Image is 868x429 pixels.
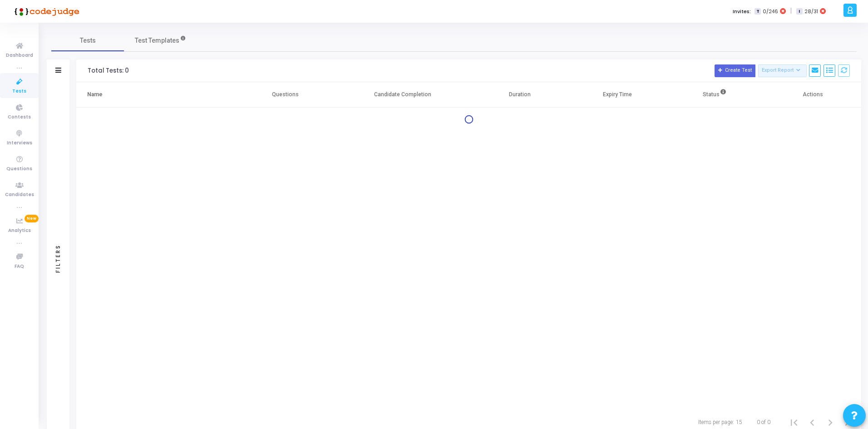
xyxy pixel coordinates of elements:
[763,8,778,15] span: 0/246
[790,6,792,16] span: |
[8,113,31,121] span: Contests
[12,88,26,95] span: Tests
[764,82,861,108] th: Actions
[15,263,24,271] span: FAQ
[698,418,734,426] div: Items per page:
[8,227,31,235] span: Analytics
[758,64,807,77] button: Export Report
[666,82,764,108] th: Status
[54,208,62,308] div: Filters
[76,82,237,108] th: Name
[88,67,129,74] div: Total Tests: 0
[757,418,770,426] div: 0 of 0
[715,64,755,77] button: Create Test
[135,36,179,45] span: Test Templates
[80,36,96,45] span: Tests
[11,2,79,20] img: logo
[568,82,666,108] th: Expiry Time
[6,52,33,59] span: Dashboard
[733,8,751,15] label: Invites:
[6,165,32,173] span: Questions
[237,82,334,108] th: Questions
[736,418,742,426] div: 15
[804,8,818,15] span: 28/31
[796,8,802,15] span: I
[471,82,568,108] th: Duration
[755,8,760,15] span: T
[334,82,471,108] th: Candidate Completion
[25,215,39,222] span: New
[5,191,34,199] span: Candidates
[7,139,32,147] span: Interviews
